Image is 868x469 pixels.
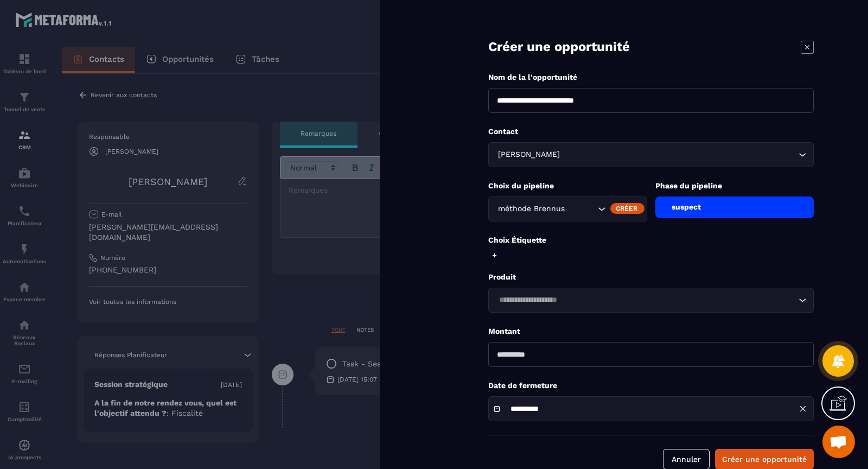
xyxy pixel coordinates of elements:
input: Search for option [567,203,595,215]
div: Search for option [488,142,814,167]
p: Contact [488,126,814,137]
p: Choix Étiquette [488,235,814,245]
input: Search for option [495,294,796,306]
div: Search for option [488,197,647,221]
p: Montant [488,326,814,337]
div: Search for option [488,288,814,313]
input: Search for option [562,149,796,161]
p: Date de fermeture [488,381,814,391]
p: Choix du pipeline [488,181,647,191]
p: Créer une opportunité [488,38,630,56]
p: Phase du pipeline [655,181,814,191]
p: Nom de la l'opportunité [488,72,814,83]
p: Produit [488,272,814,282]
span: [PERSON_NAME] [495,149,562,161]
a: Ouvrir le chat [822,426,855,458]
span: méthode Brennus [495,203,567,215]
div: Créer [610,203,644,214]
